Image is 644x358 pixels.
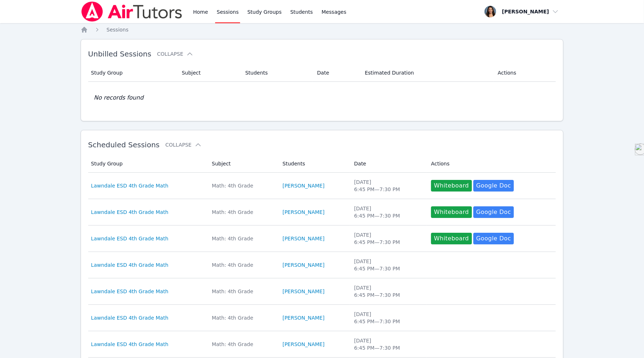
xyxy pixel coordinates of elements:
[350,155,427,173] th: Date
[241,64,313,82] th: Students
[107,27,129,33] span: Sessions
[208,155,278,173] th: Subject
[88,252,556,278] tr: Lawndale ESD 4th Grade MathMath: 4th Grade[PERSON_NAME][DATE]6:45 PM—7:30 PM
[91,209,169,216] a: Lawndale ESD 4th Grade Math
[91,235,169,242] a: Lawndale ESD 4th Grade Math
[91,182,169,189] a: Lawndale ESD 4th Grade Math
[473,180,514,191] a: Google Doc
[282,209,324,216] a: [PERSON_NAME]
[88,50,152,58] span: Unbilled Sessions
[81,26,564,33] nav: Breadcrumb
[354,231,422,246] div: [DATE] 6:45 PM — 7:30 PM
[91,314,169,321] a: Lawndale ESD 4th Grade Math
[88,226,556,252] tr: Lawndale ESD 4th Grade MathMath: 4th Grade[PERSON_NAME][DATE]6:45 PM—7:30 PMWhiteboardGoogle Doc
[212,209,274,216] div: Math: 4th Grade
[473,206,514,218] a: Google Doc
[282,288,324,295] a: [PERSON_NAME]
[88,140,160,149] span: Scheduled Sessions
[354,311,422,325] div: [DATE] 6:45 PM — 7:30 PM
[165,141,201,148] button: Collapse
[282,314,324,321] a: [PERSON_NAME]
[91,341,169,348] a: Lawndale ESD 4th Grade Math
[212,235,274,242] div: Math: 4th Grade
[282,235,324,242] a: [PERSON_NAME]
[354,258,422,272] div: [DATE] 6:45 PM — 7:30 PM
[354,284,422,299] div: [DATE] 6:45 PM — 7:30 PM
[88,331,556,358] tr: Lawndale ESD 4th Grade MathMath: 4th Grade[PERSON_NAME][DATE]6:45 PM—7:30 PM
[88,305,556,331] tr: Lawndale ESD 4th Grade MathMath: 4th Grade[PERSON_NAME][DATE]6:45 PM—7:30 PM
[431,180,472,191] button: Whiteboard
[178,64,241,82] th: Subject
[88,173,556,199] tr: Lawndale ESD 4th Grade MathMath: 4th Grade[PERSON_NAME][DATE]6:45 PM—7:30 PMWhiteboardGoogle Doc
[321,8,346,16] span: Messages
[88,278,556,305] tr: Lawndale ESD 4th Grade MathMath: 4th Grade[PERSON_NAME][DATE]6:45 PM—7:30 PM
[91,288,169,295] a: Lawndale ESD 4th Grade Math
[354,205,422,219] div: [DATE] 6:45 PM — 7:30 PM
[494,64,556,82] th: Actions
[354,337,422,351] div: [DATE] 6:45 PM — 7:30 PM
[282,341,324,348] a: [PERSON_NAME]
[427,155,556,173] th: Actions
[88,64,178,82] th: Study Group
[212,314,274,321] div: Math: 4th Grade
[278,155,350,173] th: Students
[88,155,208,173] th: Study Group
[157,50,193,58] button: Collapse
[361,64,494,82] th: Estimated Duration
[473,233,514,244] a: Google Doc
[212,341,274,348] div: Math: 4th Grade
[88,82,556,114] td: No records found
[81,1,183,22] img: Air Tutors
[354,178,422,193] div: [DATE] 6:45 PM — 7:30 PM
[212,182,274,189] div: Math: 4th Grade
[212,288,274,295] div: Math: 4th Grade
[431,206,472,218] button: Whiteboard
[431,233,472,244] button: Whiteboard
[88,199,556,226] tr: Lawndale ESD 4th Grade MathMath: 4th Grade[PERSON_NAME][DATE]6:45 PM—7:30 PMWhiteboardGoogle Doc
[313,64,361,82] th: Date
[107,26,129,33] a: Sessions
[212,261,274,269] div: Math: 4th Grade
[282,261,324,269] a: [PERSON_NAME]
[91,261,169,269] a: Lawndale ESD 4th Grade Math
[282,182,324,189] a: [PERSON_NAME]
